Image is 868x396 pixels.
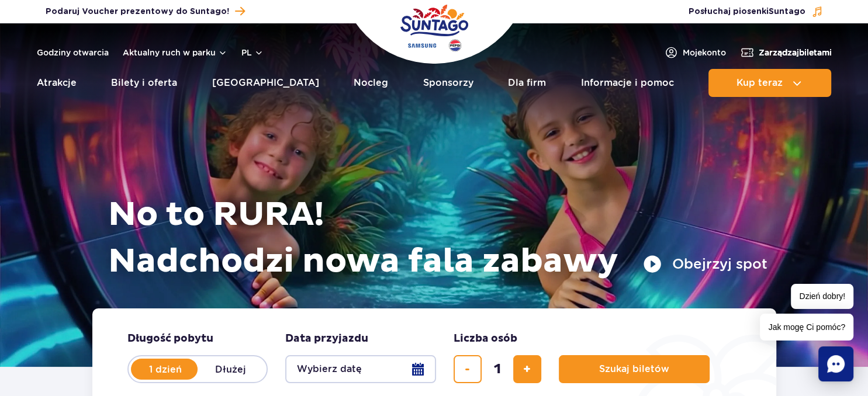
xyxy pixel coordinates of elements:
[454,355,482,383] button: usuń bilet
[708,69,831,97] button: Kup teraz
[37,69,77,97] a: Atrakcje
[127,332,213,346] span: Długość pobytu
[736,78,783,88] span: Kup teraz
[559,355,710,383] button: Szukaj biletów
[759,47,832,58] span: Zarządzaj biletami
[599,364,669,374] span: Szukaj biletów
[111,69,177,97] a: Bilety i oferta
[483,355,511,383] input: liczba biletów
[769,8,805,16] span: Suntago
[123,48,227,57] button: Aktualny ruch w parku
[132,357,199,381] label: 1 dzień
[285,332,368,346] span: Data przyjazdu
[581,69,674,97] a: Informacje i pomoc
[354,69,388,97] a: Nocleg
[241,47,264,58] button: pl
[285,355,436,383] button: Wybierz datę
[689,6,823,18] button: Posłuchaj piosenkiSuntago
[760,314,853,341] span: Jak mogę Ci pomóc?
[513,355,541,383] button: dodaj bilet
[508,69,546,97] a: Dla firm
[108,192,767,285] h1: No to RURA! Nadchodzi nowa fala zabawy
[791,284,853,309] span: Dzień dobry!
[46,6,229,18] span: Podaruj Voucher prezentowy do Suntago!
[643,255,767,273] button: Obejrzyj spot
[683,47,726,58] span: Moje konto
[198,357,264,381] label: Dłużej
[212,69,319,97] a: [GEOGRAPHIC_DATA]
[423,69,473,97] a: Sponsorzy
[664,46,726,60] a: Mojekonto
[689,6,805,18] span: Posłuchaj piosenki
[454,332,517,346] span: Liczba osób
[46,4,245,19] a: Podaruj Voucher prezentowy do Suntago!
[818,346,853,381] div: Chat
[740,46,832,60] a: Zarządzajbiletami
[37,47,109,58] a: Godziny otwarcia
